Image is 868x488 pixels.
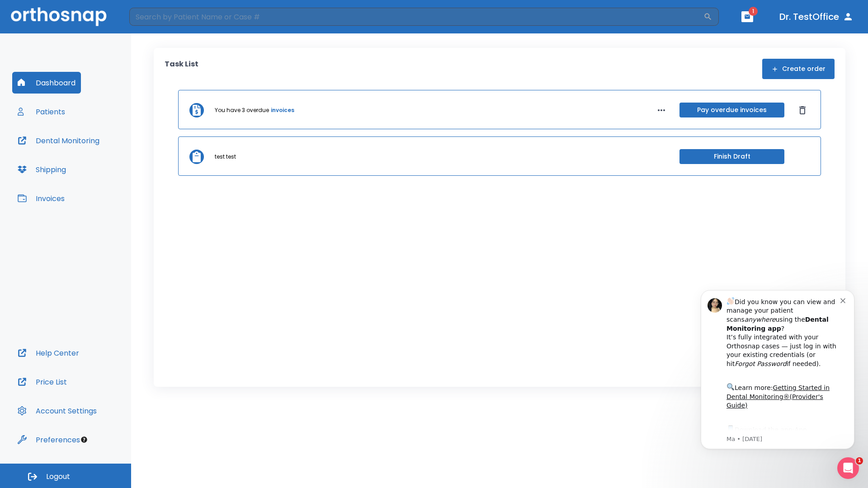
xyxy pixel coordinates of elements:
[165,59,198,79] p: Task List
[80,436,88,444] div: Tooltip anchor
[215,106,269,114] p: You have 3 overdue
[679,149,784,164] button: Finish Draft
[271,106,294,114] a: invoices
[11,7,107,26] img: Orthosnap
[12,72,81,94] button: Dashboard
[749,7,758,16] span: 1
[762,59,835,79] button: Create order
[12,188,70,209] button: Invoices
[776,9,857,25] button: Dr. TestOffice
[129,8,703,26] input: Search by Patient Name or Case #
[46,472,70,482] span: Logout
[12,101,71,122] button: Patients
[795,103,810,117] button: Dismiss
[687,277,868,464] iframe: Intercom notifications message
[679,103,784,117] button: Pay overdue invoices
[12,342,85,364] button: Help Center
[837,457,859,479] iframe: Intercom live chat
[39,159,153,167] p: Message from Ma, sent 3w ago
[12,400,102,422] button: Account Settings
[39,147,153,193] div: Download the app: | ​ Let us know if you need help getting started!
[12,159,71,180] button: Shipping
[12,371,72,393] button: Price List
[39,150,120,166] a: App Store
[12,429,85,450] button: Preferences
[856,457,863,465] span: 1
[215,153,236,161] p: test test
[12,130,105,151] button: Dental Monitoring
[153,19,160,27] button: Dismiss notification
